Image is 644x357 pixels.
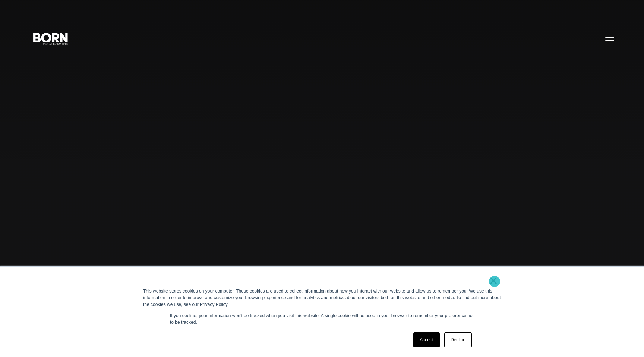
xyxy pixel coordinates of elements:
div: This website stores cookies on your computer. These cookies are used to collect information about... [143,288,501,308]
p: If you decline, your information won’t be tracked when you visit this website. A single cookie wi... [170,312,474,326]
button: Open [601,31,619,46]
a: × [489,277,498,284]
a: Decline [444,332,472,347]
a: Accept [413,332,440,347]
